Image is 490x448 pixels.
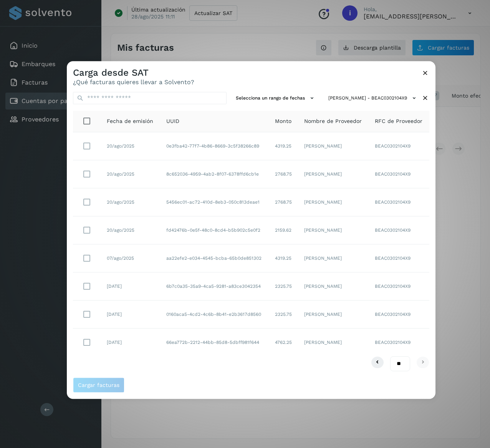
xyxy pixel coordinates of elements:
[298,160,369,188] td: [PERSON_NAME]
[160,188,269,216] td: 5456ec01-ac72-410d-8eb3-050c813deae1
[298,272,369,300] td: [PERSON_NAME]
[269,132,298,160] td: 4319.25
[101,188,160,216] td: 20/ago/2025
[160,132,269,160] td: 0e3fba42-77f7-4b86-8669-3c5f38266c89
[101,244,160,272] td: 07/ago/2025
[298,188,369,216] td: [PERSON_NAME]
[269,188,298,216] td: 2768.75
[160,216,269,244] td: fd42476b-0e5f-48c0-8cd4-b5b902c5e0f2
[369,244,429,272] td: BEAC0302104X9
[298,300,369,329] td: [PERSON_NAME]
[73,78,194,86] p: ¿Qué facturas quieres llevar a Solvento?
[101,272,160,300] td: [DATE]
[275,117,291,125] span: Monto
[369,132,429,160] td: BEAC0302104X9
[298,329,369,356] td: [PERSON_NAME]
[233,92,319,105] button: Selecciona un rango de fechas
[101,329,160,356] td: [DATE]
[369,216,429,244] td: BEAC0302104X9
[107,117,153,125] span: Fecha de emisión
[298,132,369,160] td: [PERSON_NAME]
[369,272,429,300] td: BEAC0302104X9
[160,244,269,272] td: aa22efe2-e034-4545-bcba-65b0de851302
[160,160,269,188] td: 8c652036-4959-4ab2-8f07-6378ffd6cb1e
[269,160,298,188] td: 2768.75
[269,244,298,272] td: 4319.25
[369,300,429,329] td: BEAC0302104X9
[298,216,369,244] td: [PERSON_NAME]
[73,378,124,393] button: Cargar facturas
[160,329,269,356] td: 66ea772b-2212-44bb-85d8-5dbff981f644
[73,67,194,78] h3: Carga desde SAT
[101,132,160,160] td: 20/ago/2025
[369,329,429,356] td: BEAC0302104X9
[166,117,179,125] span: UUID
[269,216,298,244] td: 2159.62
[101,300,160,329] td: [DATE]
[78,383,119,388] span: Cargar facturas
[269,300,298,329] td: 2325.75
[269,329,298,356] td: 4762.25
[325,92,421,105] button: [PERSON_NAME] - BEAC0302104X9
[375,117,422,125] span: RFC de Proveedor
[101,216,160,244] td: 20/ago/2025
[101,160,160,188] td: 20/ago/2025
[369,160,429,188] td: BEAC0302104X9
[304,117,362,125] span: Nombre de Proveedor
[160,272,269,300] td: 6b7c0a35-35a9-4ca5-9281-a83ce3042354
[298,244,369,272] td: [PERSON_NAME]
[160,300,269,329] td: 0160aca5-4cd2-4c6b-8b41-e2b3617d8560
[369,188,429,216] td: BEAC0302104X9
[269,272,298,300] td: 2325.75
